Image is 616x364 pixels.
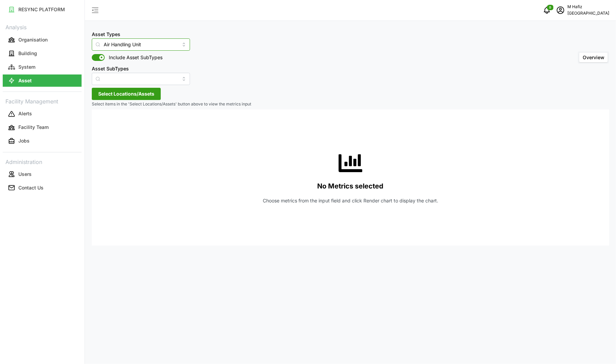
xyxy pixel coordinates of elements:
p: Users [18,171,32,178]
a: Organisation [3,33,82,47]
p: Analysis [3,22,82,32]
p: No Metrics selected [318,181,384,192]
p: Choose metrics from the input field and click Render chart to display the chart. [263,197,438,204]
span: 0 [549,5,551,10]
button: Contact Us [3,182,82,194]
label: Asset Types [92,31,120,38]
a: Asset [3,74,82,87]
label: Asset SubTypes [92,65,129,72]
button: Select Locations/Assets [92,88,161,100]
p: M Hafiz [567,4,609,10]
a: Alerts [3,107,82,121]
p: Select items in the 'Select Locations/Assets' button above to view the metrics input [92,101,609,107]
a: RESYNC PLATFORM [3,3,82,16]
p: Administration [3,156,82,166]
p: Building [18,50,37,57]
button: schedule [554,3,567,17]
span: Select Locations/Assets [98,88,154,100]
button: Alerts [3,108,82,120]
button: Jobs [3,135,82,147]
a: Facility Team [3,121,82,134]
a: Jobs [3,134,82,148]
p: RESYNC PLATFORM [18,6,65,13]
p: Organisation [18,36,48,43]
button: System [3,61,82,73]
p: Jobs [18,137,30,144]
p: Asset [18,77,32,84]
p: System [18,64,35,70]
p: Contact Us [18,184,44,191]
p: Facility Team [18,124,49,131]
button: RESYNC PLATFORM [3,3,82,16]
span: Overview [583,54,604,60]
button: Facility Team [3,121,82,134]
a: System [3,60,82,74]
span: Include Asset SubTypes [105,54,162,61]
p: Alerts [18,110,32,117]
a: Users [3,167,82,181]
a: Contact Us [3,181,82,195]
p: Facility Management [3,96,82,106]
a: Building [3,47,82,60]
button: Asset [3,75,82,87]
p: [GEOGRAPHIC_DATA] [567,10,609,17]
button: notifications [540,3,554,17]
button: Users [3,168,82,180]
button: Organisation [3,34,82,46]
button: Building [3,47,82,60]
